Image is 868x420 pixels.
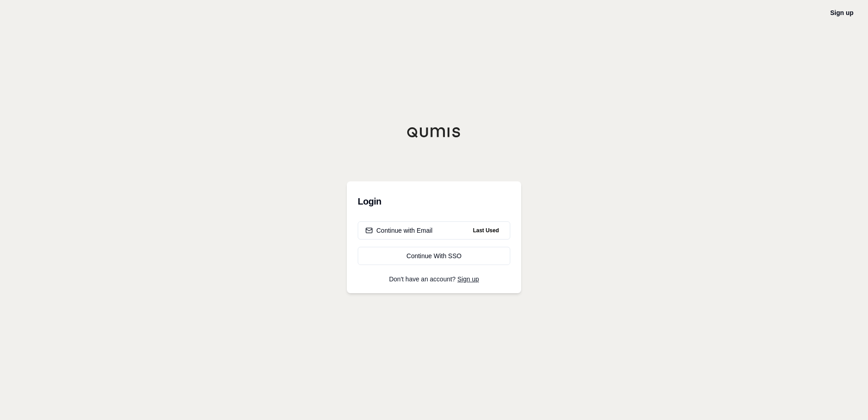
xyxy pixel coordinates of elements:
[469,225,503,236] span: Last Used
[830,9,853,16] a: Sign up
[358,221,510,240] button: Continue with EmailLast Used
[407,127,461,138] img: Qumis
[358,247,510,265] a: Continue With SSO
[365,226,433,235] div: Continue with Email
[365,251,503,260] div: Continue With SSO
[358,276,510,282] p: Don't have an account?
[458,275,479,283] a: Sign up
[358,192,510,210] h3: Login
